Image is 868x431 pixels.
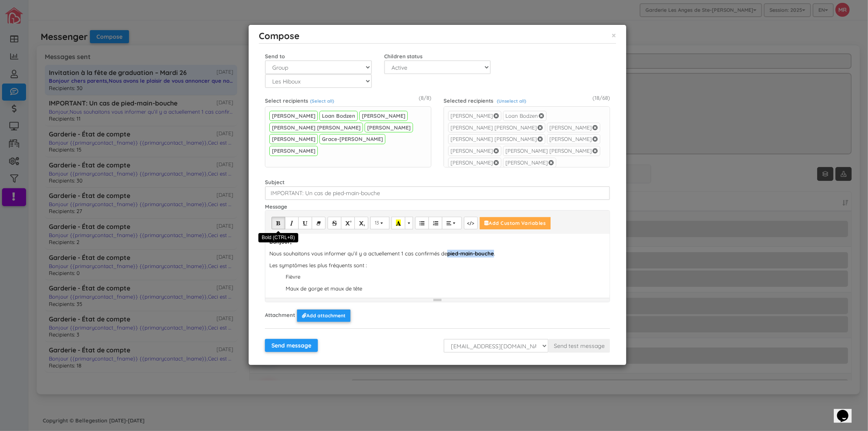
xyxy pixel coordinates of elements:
[269,134,318,144] div: [PERSON_NAME]
[269,262,606,269] p: Les symptômes les plus fréquents sont :
[286,273,606,281] p: Fièvre
[285,217,299,229] button: Italic (CTRL+I)
[391,217,405,229] button: Recent Color
[442,217,462,229] button: Paragraph
[359,111,408,121] div: [PERSON_NAME]
[450,124,537,132] div: [PERSON_NAME] [PERSON_NAME]
[450,159,493,167] div: [PERSON_NAME]
[450,112,493,120] div: [PERSON_NAME]
[328,217,341,229] button: Strikethrough (CTRL+SHIFT+S)
[310,98,334,104] a: (Select all)
[259,31,300,41] h5: Compose
[447,250,494,257] span: pied-main-bouche
[419,94,431,102] span: (8/8)
[269,146,318,156] div: [PERSON_NAME]
[384,50,423,60] label: Children status
[271,217,285,229] button: Bold (CTRL+B)
[505,147,592,155] div: [PERSON_NAME] [PERSON_NAME]
[265,339,318,352] input: Send message
[265,176,284,186] label: Subject
[497,98,526,104] a: (Unselect all)
[593,94,610,102] span: (18/68)
[341,217,355,229] button: Superscript
[429,217,442,229] button: Ordered list (CTRL+SHIFT+NUM8)
[319,134,385,144] div: Grace-[PERSON_NAME]
[450,135,537,143] div: [PERSON_NAME] [PERSON_NAME]
[450,147,493,155] div: [PERSON_NAME]
[375,220,379,226] span: 13
[286,285,606,292] p: Maux de gorge et maux de tête
[265,308,295,319] label: Attachment
[480,217,551,229] button: Personalize your emails by using custom variables
[612,30,616,40] span: ×
[312,217,326,229] button: Remove Font Style (CTRL+\)
[319,111,358,121] div: Loan Bodzen
[258,233,298,242] div: Bold (CTRL+B)
[834,398,860,423] iframe: chat widget
[415,217,429,229] button: Unordered list (CTRL+SHIFT+NUM7)
[265,298,610,302] div: Resize
[549,135,592,143] div: [PERSON_NAME]
[370,217,389,229] button: Font Size
[265,200,287,211] label: Message
[365,123,413,133] div: [PERSON_NAME]
[464,217,478,229] button: Code View
[505,112,538,120] div: Loan Bodzen
[444,94,493,105] label: Selected recipients
[549,124,592,132] div: [PERSON_NAME]
[269,111,318,121] div: [PERSON_NAME]
[297,309,351,322] label: Add attachment
[405,217,413,229] button: More Color
[549,339,610,353] button: Send test message
[298,217,312,229] button: Underline (CTRL+U)
[265,94,308,105] label: Select recipients
[269,250,606,257] p: Nous souhaitons vous informer qu’il y a actuellement 1 cas confirmés de .
[354,217,368,229] button: Subscript
[505,159,548,167] div: [PERSON_NAME]
[265,50,285,60] label: Send to
[269,123,363,133] div: [PERSON_NAME] [PERSON_NAME]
